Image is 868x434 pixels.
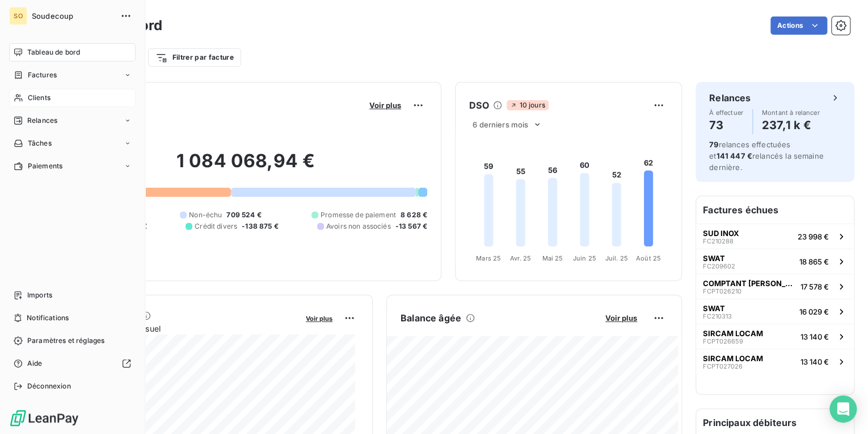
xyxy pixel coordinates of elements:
[27,47,80,57] span: Tableau de bord
[27,358,43,369] span: Aide
[28,93,50,103] span: Clients
[703,363,743,370] span: FCPT027026
[709,140,718,149] span: 79
[703,254,725,263] span: SWAT
[709,91,751,105] h6: Relances
[709,140,824,172] span: relances effectuées et relancés la semaine dernière.
[326,221,391,232] span: Avoirs non associés
[770,16,827,35] button: Actions
[32,11,113,20] span: Soudecoup
[800,282,829,291] span: 17 578 €
[9,43,136,61] a: Tableau de bord
[703,313,732,320] span: FC210313
[510,254,531,262] tspan: Avr. 25
[696,249,854,274] button: SWATFC20960218 865 €
[703,229,739,238] span: SUD INOX
[703,304,725,313] span: SWAT
[369,101,401,110] span: Voir plus
[148,48,241,67] button: Filtrer par facture
[401,210,427,220] span: 8 628 €
[9,7,27,25] div: SO
[602,313,641,323] button: Voir plus
[27,290,52,300] span: Imports
[636,254,661,262] tspan: Août 25
[64,323,298,334] span: Chiffre d'affaires mensuel
[28,70,57,80] span: Factures
[703,338,743,345] span: FCPT026659
[703,279,796,288] span: COMPTANT [PERSON_NAME]
[799,307,829,316] span: 16 029 €
[800,332,829,341] span: 13 140 €
[716,151,752,160] span: 141 447 €
[321,210,396,220] span: Promesse de paiement
[703,329,763,338] span: SIRCAM LOCAM
[696,274,854,299] button: COMPTANT [PERSON_NAME]FCPT02621017 578 €
[9,66,136,84] a: Factures
[9,409,79,427] img: Logo LeanPay
[226,210,261,220] span: 709 524 €
[696,349,854,374] button: SIRCAM LOCAMFCPT02702613 140 €
[195,221,237,232] span: Crédit divers
[189,210,222,220] span: Non-échu
[28,138,52,148] span: Tâches
[507,100,548,110] span: 10 jours
[703,354,763,363] span: SIRCAM LOCAM
[762,109,820,116] span: Montant à relancer
[703,288,741,295] span: FCPT026210
[27,381,71,391] span: Déconnexion
[9,111,136,130] a: Relances
[242,221,279,232] span: -138 875 €
[9,332,136,350] a: Paramètres et réglages
[703,238,734,245] span: FC210288
[306,315,332,323] span: Voir plus
[696,224,854,249] button: SUD INOXFC21028823 998 €
[28,161,62,171] span: Paiements
[27,336,104,346] span: Paramètres et réglages
[696,324,854,349] button: SIRCAM LOCAMFCPT02665913 140 €
[476,254,501,262] tspan: Mars 25
[27,313,69,323] span: Notifications
[469,98,488,112] h6: DSO
[762,116,820,134] h4: 237,1 k €
[366,100,404,110] button: Voir plus
[696,299,854,324] button: SWATFC21031316 029 €
[9,286,136,304] a: Imports
[9,134,136,152] a: Tâches
[829,395,857,423] div: Open Intercom Messenger
[605,254,627,262] tspan: Juil. 25
[395,221,427,232] span: -13 567 €
[573,254,596,262] tspan: Juin 25
[9,89,136,107] a: Clients
[27,115,57,126] span: Relances
[9,157,136,175] a: Paiements
[696,196,854,224] h6: Factures échues
[542,254,563,262] tspan: Mai 25
[302,313,336,323] button: Voir plus
[709,116,743,134] h4: 73
[709,109,743,116] span: À effectuer
[798,232,829,241] span: 23 998 €
[799,257,829,266] span: 18 865 €
[703,263,735,270] span: FC209602
[605,313,637,323] span: Voir plus
[9,354,136,373] a: Aide
[800,357,829,366] span: 13 140 €
[473,120,528,129] span: 6 derniers mois
[64,150,427,184] h2: 1 084 068,94 €
[401,311,461,325] h6: Balance âgée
